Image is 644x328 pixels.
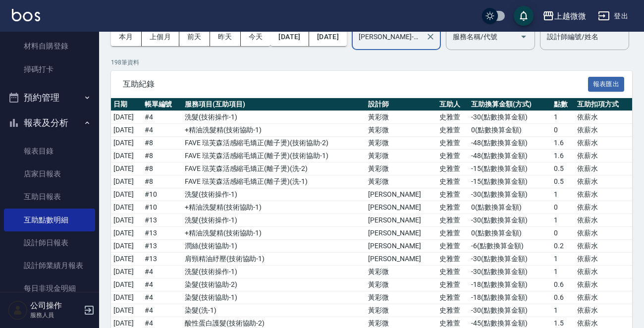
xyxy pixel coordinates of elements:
[437,124,469,137] td: 史雅萱
[142,163,182,175] td: # 8
[575,240,632,253] td: 依薪水
[575,175,632,188] td: 依薪水
[4,231,95,254] a: 設計師日報表
[142,266,182,278] td: # 4
[142,214,182,227] td: # 13
[469,150,551,163] td: -48 ( 點數換算金額 )
[366,137,437,150] td: 黃彩微
[142,124,182,137] td: # 4
[551,111,575,124] td: 1
[182,188,366,201] td: 洗髮 ( 技術操作-1 )
[469,266,551,278] td: -30 ( 點數換算金額 )
[437,111,469,124] td: 史雅萱
[4,209,95,231] a: 互助點數明細
[241,28,271,46] button: 今天
[469,214,551,227] td: -30 ( 點數換算金額 )
[182,175,366,188] td: FAVE 琺芙森活感縮毛矯正(離子燙) ( 洗-1 )
[551,188,575,201] td: 1
[551,291,575,304] td: 0.6
[437,304,469,317] td: 史雅萱
[551,214,575,227] td: 1
[437,240,469,253] td: 史雅萱
[588,79,625,88] a: 報表匯出
[437,188,469,201] td: 史雅萱
[111,111,142,124] td: [DATE]
[437,98,469,111] th: 互助人
[142,253,182,266] td: # 13
[111,137,142,150] td: [DATE]
[366,188,437,201] td: [PERSON_NAME]
[469,227,551,240] td: 0 ( 點數換算金額 )
[514,6,534,26] button: save
[366,240,437,253] td: [PERSON_NAME]
[111,304,142,317] td: [DATE]
[437,137,469,150] td: 史雅萱
[551,150,575,163] td: 1.6
[142,150,182,163] td: # 8
[182,240,366,253] td: 潤絲 ( 技術協助-1 )
[4,85,95,110] button: 預約管理
[469,137,551,150] td: -48 ( 點數換算金額 )
[437,150,469,163] td: 史雅萱
[575,188,632,201] td: 依薪水
[111,201,142,214] td: [DATE]
[469,98,551,111] th: 互助換算金額(方式)
[437,278,469,291] td: 史雅萱
[551,227,575,240] td: 0
[366,163,437,175] td: 黃彩微
[210,28,241,46] button: 昨天
[366,150,437,163] td: 黃彩微
[142,201,182,214] td: # 10
[4,140,95,163] a: 報表目錄
[551,278,575,291] td: 0.6
[111,278,142,291] td: [DATE]
[182,266,366,278] td: 洗髮 ( 技術操作-1 )
[182,98,366,111] th: 服務項目(互助項目)
[111,28,142,46] button: 本月
[575,111,632,124] td: 依薪水
[575,253,632,266] td: 依薪水
[366,278,437,291] td: 黃彩微
[4,185,95,208] a: 互助日報表
[182,163,366,175] td: FAVE 琺芙森活感縮毛矯正(離子燙) ( 洗-2 )
[4,277,95,300] a: 每日非現金明細
[111,266,142,278] td: [DATE]
[182,278,366,291] td: 染髮 ( 技術協助-2 )
[575,291,632,304] td: 依薪水
[142,278,182,291] td: # 4
[111,150,142,163] td: [DATE]
[575,98,632,111] th: 互助扣項方式
[575,137,632,150] td: 依薪水
[182,111,366,124] td: 洗髮 ( 技術操作-1 )
[4,254,95,277] a: 設計師業績月報表
[575,150,632,163] td: 依薪水
[575,214,632,227] td: 依薪水
[142,111,182,124] td: # 4
[8,300,28,320] img: Person
[142,28,179,46] button: 上個月
[142,98,182,111] th: 帳單編號
[551,201,575,214] td: 0
[437,291,469,304] td: 史雅萱
[366,201,437,214] td: [PERSON_NAME]
[469,163,551,175] td: -15 ( 點數換算金額 )
[111,188,142,201] td: [DATE]
[437,163,469,175] td: 史雅萱
[182,214,366,227] td: 洗髮 ( 技術操作-1 )
[4,58,95,81] a: 掃碼打卡
[270,28,309,46] button: [DATE]
[366,227,437,240] td: [PERSON_NAME]
[551,175,575,188] td: 0.5
[111,124,142,137] td: [DATE]
[594,7,632,25] button: 登出
[111,58,632,67] p: 198 筆資料
[575,304,632,317] td: 依薪水
[111,253,142,266] td: [DATE]
[366,111,437,124] td: 黃彩微
[551,163,575,175] td: 0.5
[111,240,142,253] td: [DATE]
[366,304,437,317] td: 黃彩微
[424,30,437,44] button: Clear
[111,227,142,240] td: [DATE]
[469,304,551,317] td: -30 ( 點數換算金額 )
